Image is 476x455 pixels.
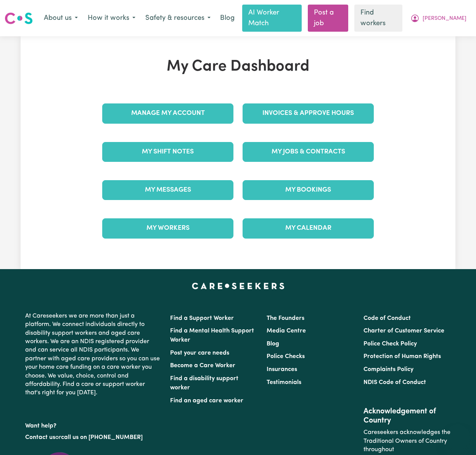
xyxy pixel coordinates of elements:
a: Careseekers logo [5,10,33,27]
a: Media Centre [267,328,306,334]
a: Code of Conduct [363,315,411,321]
a: Protection of Human Rights [363,353,441,360]
a: Contact us [25,434,55,440]
h2: Acknowledgement of Country [363,407,451,425]
a: AI Worker Match [242,5,302,32]
a: Find a Mental Health Support Worker [170,328,254,343]
a: Post your care needs [170,350,229,356]
a: Find an aged care worker [170,398,243,404]
button: My Account [405,10,471,26]
a: Find a Support Worker [170,315,234,321]
h1: My Care Dashboard [98,58,378,76]
a: NDIS Code of Conduct [363,379,426,386]
p: Want help? [25,419,161,430]
a: Manage My Account [102,103,233,123]
a: My Shift Notes [102,142,233,162]
iframe: Button to launch messaging window [445,424,470,449]
a: Complaints Policy [363,366,413,373]
a: Blog [215,10,239,27]
a: My Bookings [243,180,374,200]
a: Police Checks [267,353,305,360]
a: Blog [267,341,279,347]
img: Careseekers logo [5,11,33,25]
a: Post a job [308,5,348,32]
a: Careseekers home page [192,283,285,289]
p: At Careseekers we are more than just a platform. We connect individuals directly to disability su... [25,309,161,400]
a: My Messages [102,180,233,200]
a: Testimonials [267,379,301,386]
a: My Workers [102,218,233,238]
span: [PERSON_NAME] [423,15,466,23]
a: Insurances [267,366,297,373]
a: Find a disability support worker [170,376,238,391]
a: Charter of Customer Service [363,328,444,334]
a: Police Check Policy [363,341,417,347]
button: About us [39,10,83,26]
a: Invoices & Approve Hours [243,103,374,123]
a: call us on [PHONE_NUMBER] [61,434,143,440]
a: My Calendar [243,218,374,238]
a: The Founders [267,315,304,321]
a: Become a Care Worker [170,363,235,369]
p: or [25,430,161,445]
a: My Jobs & Contracts [243,142,374,162]
button: How it works [83,10,140,26]
button: Safety & resources [140,10,215,26]
a: Find workers [354,5,402,32]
